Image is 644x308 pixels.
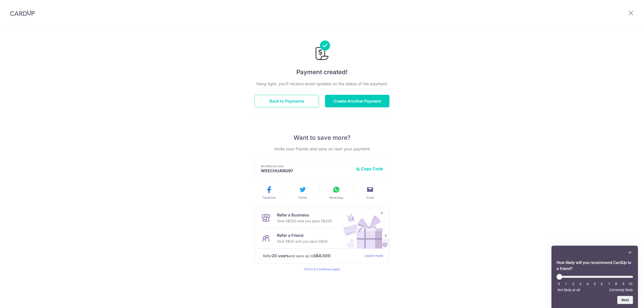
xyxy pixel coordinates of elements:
[325,95,389,107] button: Create Another Payment
[614,282,619,286] li: 8
[557,288,580,292] span: Not likely at all
[571,282,576,286] li: 2
[609,288,633,292] span: Extremely likely
[255,146,389,152] p: Invite your friends and save on next your payment
[627,250,633,256] button: Hide survey
[313,253,331,259] strong: S$4,000
[556,250,633,304] div: How likely will you recommend CardUp to a friend? Select an option from 0 to 10, with 0 being Not...
[277,232,328,238] p: Refer a Friend
[298,196,307,200] span: Twitter
[277,212,332,218] p: Refer a Business
[314,40,330,62] img: Payments
[563,282,569,286] li: 1
[255,81,389,87] p: Hang tight, you’ll receive email updates on the status of the payment.
[592,282,597,286] li: 5
[255,134,389,142] p: Want to save more?
[10,10,35,16] img: CardUp
[321,186,351,200] button: WhatsApp
[607,282,612,286] li: 7
[338,208,389,248] img: Refer
[304,267,340,271] a: Terms & Conditions apply
[255,95,319,107] button: Back to Payments
[556,274,633,292] div: How likely will you recommend CardUp to a friend? Select an option from 0 to 10, with 0 being Not...
[329,196,343,200] span: WhatsApp
[261,168,352,173] p: WEECHUANO97
[585,282,590,286] li: 4
[578,282,583,286] li: 3
[599,282,604,286] li: 6
[355,186,385,200] button: Email
[621,282,626,286] li: 9
[255,68,389,77] h4: Payment created!
[277,218,332,224] p: Give S$200 and you save S$200
[288,186,317,200] button: Twitter
[254,186,284,200] button: Facebook
[263,196,275,200] span: Facebook
[367,196,374,200] span: Email
[556,282,561,286] li: 0
[628,282,633,286] li: 10
[272,253,289,259] strong: 20 users
[277,238,328,244] p: Give S$30 and you save S$30
[365,253,383,259] a: Learn more
[263,253,360,259] p: Refer and save up to
[356,166,383,171] button: Copy Code
[617,296,633,304] button: Next question
[556,260,633,272] h2: How likely will you recommend CardUp to a friend? Select an option from 0 to 10, with 0 being Not...
[261,164,352,168] p: My Referral Code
